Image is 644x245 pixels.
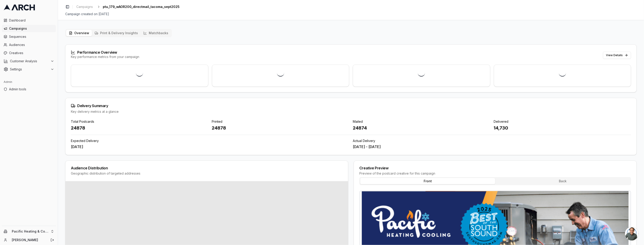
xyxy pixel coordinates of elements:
span: Settings [10,67,49,72]
a: Campaigns [2,25,56,32]
div: Mailed [353,119,490,124]
div: Actual Delivery [353,139,631,143]
button: Back [495,178,630,184]
button: Pacific Heating & Cooling [2,228,56,235]
div: Geographic distribution of targeted addresses [71,171,343,176]
a: Admin tools [2,86,56,93]
a: Sequences [2,33,56,40]
div: Delivered [494,119,631,124]
div: Printed [212,119,349,124]
a: Creatives [2,49,56,57]
div: Delivery Summary [71,103,631,108]
button: Log out [49,237,55,243]
span: Campaigns [9,26,54,31]
div: 24878 [71,125,208,131]
span: ptu_179_wAOR200_directmail_tacoma_sept2025 [103,5,180,9]
span: Dashboard [9,18,54,23]
div: Expected Delivery [71,139,349,143]
div: Admin [2,78,56,86]
div: Open chat [625,227,639,240]
button: Overview [66,30,92,36]
span: Sequences [9,34,54,39]
a: Campaigns [74,4,95,10]
nav: breadcrumb [74,4,180,10]
div: Key performance metrics from your campaign [71,55,139,59]
button: View Details [603,52,631,59]
div: Audience Distribution [71,166,343,170]
button: Settings [2,66,56,73]
a: Audiences [2,41,56,48]
div: Total Postcards [71,119,208,124]
span: Pacific Heating & Cooling [12,229,49,233]
div: [DATE] [71,144,349,149]
a: Dashboard [2,17,56,24]
a: [PERSON_NAME] [12,238,46,242]
div: 14,730 [494,125,631,131]
div: [DATE] - [DATE] [353,144,631,149]
div: Creative Preview [359,166,631,170]
div: Preview of the postcard creative for this campaign [359,171,631,176]
button: Front [360,178,495,184]
div: 24878 [212,125,349,131]
button: Print & Delivery Insights [92,30,141,36]
div: Key delivery metrics at a glance [71,109,631,114]
div: Campaign created on [DATE] [65,12,637,16]
button: Customer Analysis [2,58,56,65]
button: Matchbacks [141,30,171,36]
span: Admin tools [9,87,54,91]
div: 24874 [353,125,490,131]
span: Campaigns [76,5,93,9]
div: Performance Overview [71,50,139,55]
span: Audiences [9,43,54,47]
span: Customer Analysis [10,59,49,63]
span: Creatives [9,51,54,55]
